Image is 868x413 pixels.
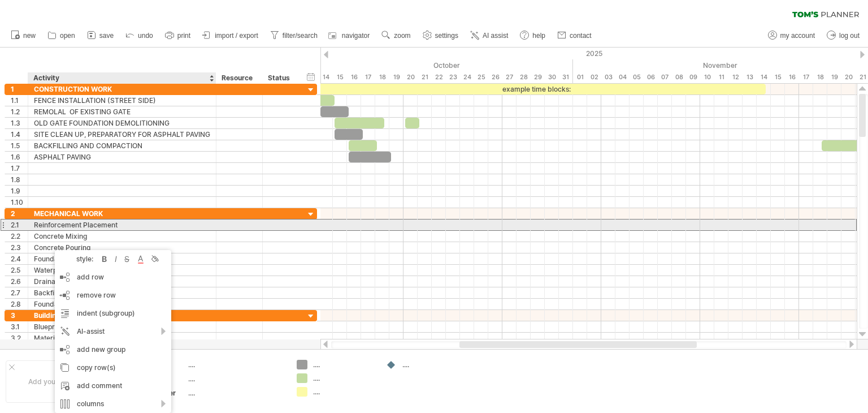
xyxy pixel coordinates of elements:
[502,71,517,83] div: Monday, 27 October 2025
[488,71,502,83] div: Sunday, 26 October 2025
[34,265,210,276] div: Waterproofing Application
[615,71,630,83] div: Tuesday, 4 November 2025
[11,186,28,196] div: 1.9
[570,32,592,40] span: contact
[60,32,75,40] span: open
[11,208,28,219] div: 2
[123,28,157,43] a: undo
[545,71,559,83] div: Thursday, 30 October 2025
[55,304,171,322] div: indent (subgroup)
[34,287,210,298] div: Backfilling
[531,71,545,83] div: Wednesday, 29 October 2025
[215,32,258,40] span: import / export
[379,28,414,43] a: zoom
[658,71,672,83] div: Friday, 7 November 2025
[11,106,28,117] div: 1.2
[402,360,464,369] div: ....
[672,71,686,83] div: Saturday, 8 November 2025
[11,265,28,276] div: 2.5
[435,32,458,40] span: settings
[517,28,549,43] a: help
[188,360,283,369] div: ....
[11,310,28,321] div: 3
[34,118,210,128] div: OLD GATE FOUNDATION DEMOLITIONING
[34,95,210,106] div: FENCE INSTALLATION (STREET SIDE)
[771,71,785,83] div: Saturday, 15 November 2025
[313,360,375,369] div: ....
[11,287,28,298] div: 2.7
[222,72,256,84] div: Resource
[55,322,171,341] div: AI-assist
[700,71,714,83] div: Monday, 10 November 2025
[34,231,210,242] div: Concrete Mixing
[799,71,813,83] div: Monday, 17 November 2025
[361,71,375,83] div: Friday, 17 October 2025
[267,28,321,43] a: filter/search
[432,71,446,83] div: Wednesday, 22 October 2025
[474,71,488,83] div: Saturday, 25 October 2025
[34,106,210,117] div: REMOLAL OF EXISTING GATE
[11,299,28,309] div: 2.8
[11,220,28,230] div: 2.1
[327,28,373,43] a: navigator
[532,32,545,40] span: help
[467,28,511,43] a: AI assist
[483,32,508,40] span: AI assist
[11,95,28,106] div: 1.1
[11,276,28,287] div: 2.6
[59,255,99,263] div: style:
[306,84,766,94] div: example time blocks:
[644,71,658,83] div: Thursday, 6 November 2025
[780,32,815,40] span: my account
[55,395,171,413] div: columns
[11,174,28,185] div: 1.8
[34,333,210,343] div: Material Ordering
[824,28,863,43] a: log out
[420,28,462,43] a: settings
[554,28,595,43] a: contact
[785,71,799,83] div: Sunday, 16 November 2025
[313,387,375,397] div: ....
[714,71,728,83] div: Tuesday, 11 November 2025
[743,71,757,83] div: Thursday, 13 November 2025
[188,388,283,398] div: ....
[342,32,370,40] span: navigator
[268,72,293,84] div: Status
[55,268,171,286] div: add row
[757,71,771,83] div: Friday, 14 November 2025
[34,253,210,264] div: Foundation Setting
[630,71,644,83] div: Wednesday, 5 November 2025
[347,71,361,83] div: Thursday, 16 October 2025
[8,28,39,43] a: new
[138,32,153,40] span: undo
[34,84,210,94] div: CONSTRUCTION WORK
[55,341,171,359] div: add new group
[34,140,210,151] div: BACKFILLING AND COMPACTION
[333,71,347,83] div: Wednesday, 15 October 2025
[601,71,615,83] div: Monday, 3 November 2025
[34,321,210,332] div: Blueprint Study
[135,59,573,71] div: October 2025
[11,118,28,128] div: 1.3
[841,71,856,83] div: Thursday, 20 November 2025
[84,28,117,43] a: save
[389,71,403,83] div: Sunday, 19 October 2025
[559,71,573,83] div: Friday, 31 October 2025
[375,71,389,83] div: Saturday, 18 October 2025
[34,220,210,230] div: Reinforcement Placement
[55,377,171,395] div: add comment
[34,310,210,321] div: Building Framework
[728,71,743,83] div: Wednesday, 12 November 2025
[313,373,375,383] div: ....
[34,129,210,140] div: SITE CLEAN UP, PREPARATORY FOR ASPHALT PAVING
[199,28,262,43] a: import / export
[11,253,28,264] div: 2.4
[573,71,587,83] div: Saturday, 1 November 2025
[188,374,283,384] div: ....
[11,163,28,174] div: 1.7
[11,242,28,253] div: 2.3
[813,71,827,83] div: Tuesday, 18 November 2025
[33,72,210,84] div: Activity
[6,360,111,403] div: Add your own logo
[162,28,194,43] a: print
